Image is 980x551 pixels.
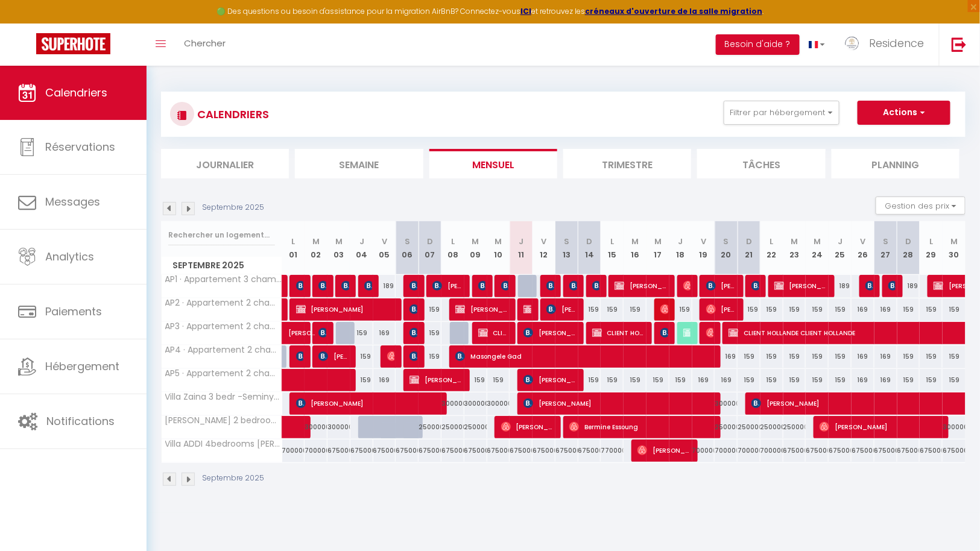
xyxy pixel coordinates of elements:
div: 159 [624,298,646,321]
span: Septembre 2025 [162,257,282,274]
th: 30 [943,221,966,275]
div: 159 [624,369,646,391]
th: 17 [646,221,669,275]
div: 159 [829,345,852,368]
span: [PERSON_NAME] [409,298,417,321]
div: 159 [943,298,966,321]
li: Trimestre [563,149,691,178]
div: 7000000 [282,439,305,462]
span: AP3 · Appartement 2 chambres Terrasse [163,322,284,331]
span: [PERSON_NAME] [820,415,942,438]
div: 7700000 [601,439,624,462]
abbr: M [631,236,639,247]
div: 2500000 [760,416,783,438]
abbr: D [587,236,593,247]
a: ICI [520,6,531,16]
a: Horatiu Marc [282,275,288,298]
abbr: M [495,236,502,247]
div: 7000000 [760,439,783,462]
abbr: L [451,236,455,247]
div: 159 [646,369,669,391]
abbr: J [359,236,364,247]
div: 6750000 [487,439,510,462]
div: 159 [897,298,920,321]
abbr: S [564,236,569,247]
div: 159 [669,369,692,391]
span: [PERSON_NAME] [318,321,326,344]
div: 159 [578,369,601,391]
span: [PERSON_NAME] [318,345,349,368]
th: 20 [715,221,738,275]
abbr: V [701,236,706,247]
div: 159 [350,322,373,344]
p: Septembre 2025 [202,473,264,484]
span: [PERSON_NAME] [523,392,715,415]
abbr: J [838,236,842,247]
div: 6750000 [373,439,396,462]
div: 159 [738,369,760,391]
abbr: M [472,236,479,247]
span: Calendriers [45,85,107,100]
span: Villa ADDI 4bedrooms [PERSON_NAME] [163,439,284,449]
img: ... [843,34,861,52]
span: Villa Zaina 3 bedr -Seminyak-[GEOGRAPHIC_DATA] [163,392,284,401]
h3: CALENDRIERS [194,101,269,128]
span: [PERSON_NAME] [683,274,691,297]
div: 6750000 [441,439,464,462]
div: 6750000 [783,439,806,462]
li: Tâches [697,149,825,178]
span: Messages [45,194,100,209]
div: 7000000 [305,439,327,462]
th: 02 [305,221,327,275]
li: Mensuel [429,149,557,178]
span: [PERSON_NAME] [478,274,486,297]
li: Semaine [295,149,423,178]
th: 26 [852,221,874,275]
span: AP2 · Appartement 2 chambres Terrasse [163,298,284,307]
div: 2500000 [464,416,487,438]
div: 159 [760,345,783,368]
div: 159 [829,298,852,321]
abbr: L [610,236,614,247]
div: 6750000 [806,439,829,462]
th: 23 [783,221,806,275]
div: 169 [852,345,874,368]
span: [PERSON_NAME] [432,274,463,297]
div: 6750000 [533,439,555,462]
abbr: M [312,236,320,247]
div: 169 [874,369,897,391]
div: 159 [943,369,966,391]
div: 159 [419,298,441,321]
div: 6750000 [943,439,966,462]
div: 159 [738,345,760,368]
span: [PERSON_NAME] [706,321,714,344]
div: 6750000 [920,439,943,462]
div: 159 [601,369,624,391]
span: Chercher [184,37,226,49]
div: 189 [373,275,396,297]
th: 29 [920,221,943,275]
span: Analytics [45,249,94,264]
div: 6750000 [510,439,533,462]
span: [PERSON_NAME] [888,274,896,297]
div: 159 [783,369,806,391]
div: 6750000 [852,439,874,462]
abbr: M [335,236,343,247]
th: 03 [327,221,350,275]
li: Journalier [161,149,289,178]
span: [PERSON_NAME] [569,274,577,297]
div: 6750000 [464,439,487,462]
span: Réservations [45,139,115,154]
span: Paiements [45,304,102,319]
span: [PERSON_NAME] [501,415,555,438]
div: 159 [487,369,510,391]
span: [PERSON_NAME] [751,274,759,297]
span: [PERSON_NAME] [592,274,600,297]
abbr: D [746,236,752,247]
div: 2500000 [441,416,464,438]
abbr: M [791,236,798,247]
div: 169 [852,369,874,391]
th: 25 [829,221,852,275]
div: 159 [920,369,943,391]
